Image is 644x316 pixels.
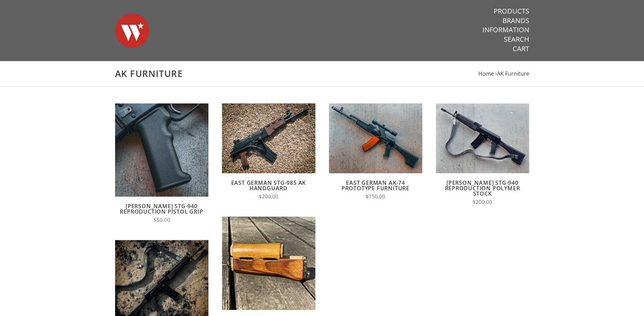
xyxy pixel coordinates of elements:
h1: AK Furniture [115,68,529,79]
a: Cart [513,44,529,53]
a: AK Furniture [497,70,529,77]
span: $50.00 [153,216,170,223]
img: Russian AK47 Handguard [222,217,315,310]
img: Wieger STG-940 Reproduction Polymer Stock [436,103,529,173]
img: Warsaw Wood Co. [115,7,149,54]
img: East German STG-985 AK Handguard [222,103,315,173]
img: Wieger STG-940 Reproduction Pistol Grip [115,103,208,197]
a: East German STG-985 AK Handguard [231,179,306,192]
img: East German AK-74 Prototype Furniture [329,103,422,173]
span: $200.00 [473,198,492,205]
span: $200.00 [259,193,278,200]
a: Information [482,25,529,34]
a: Search [504,35,529,44]
a: Brands [502,16,529,25]
span: $150.00 [366,193,385,200]
a: [PERSON_NAME] STG-940 Reproduction Pistol Grip [120,202,203,215]
a: [PERSON_NAME] STG-940 Reproduction Polymer Stock [445,179,520,197]
li: › [495,69,529,78]
a: East German AK-74 Prototype Furniture [342,179,409,192]
a: Home [478,70,494,77]
a: Products [494,7,529,16]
